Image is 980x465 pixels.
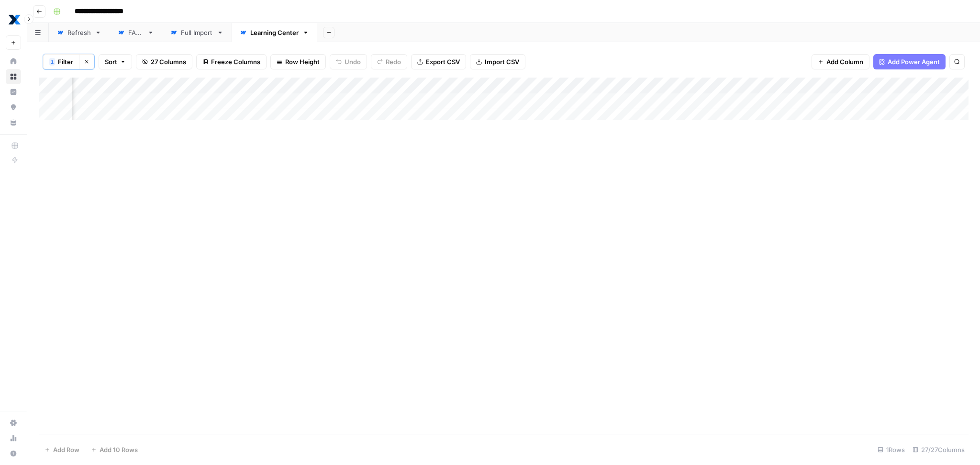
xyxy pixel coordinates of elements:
button: 1Filter [43,54,79,69]
button: Redo [371,54,407,69]
button: Add Row [39,442,85,457]
span: Undo [345,57,361,67]
a: Insights [6,84,21,100]
div: Refresh [67,28,91,37]
button: Undo [330,54,367,69]
span: Export CSV [426,57,460,67]
a: FAQs [110,23,162,42]
button: Add 10 Rows [85,442,144,457]
button: Add Power Agent [873,54,946,69]
a: Home [6,54,21,69]
div: Learning Center [250,28,299,37]
div: 1 [49,58,55,66]
button: Workspace: MaintainX [6,8,21,32]
button: 27 Columns [136,54,192,69]
a: Full Import [162,23,232,42]
span: Row Height [285,57,320,67]
a: Settings [6,415,21,431]
button: Row Height [270,54,326,69]
a: Opportunities [6,100,21,115]
span: 27 Columns [151,57,186,67]
span: Import CSV [485,57,519,67]
span: Add 10 Rows [100,445,138,454]
button: Freeze Columns [196,54,267,69]
span: Add Column [826,57,863,67]
button: Export CSV [411,54,466,69]
a: Browse [6,69,21,84]
button: Import CSV [470,54,525,69]
span: Add Row [53,445,79,454]
div: 1 Rows [874,442,909,457]
div: Full Import [181,28,213,37]
a: Usage [6,431,21,446]
img: MaintainX Logo [6,11,23,28]
a: Your Data [6,115,21,130]
div: FAQs [128,28,144,37]
span: Redo [386,57,401,67]
span: Freeze Columns [211,57,260,67]
span: Sort [105,57,117,67]
div: 27/27 Columns [909,442,969,457]
button: Sort [99,54,132,69]
span: Add Power Agent [888,57,940,67]
span: Filter [58,57,73,67]
a: Refresh [49,23,110,42]
span: 1 [51,58,54,66]
button: Help + Support [6,446,21,461]
button: Add Column [812,54,869,69]
a: Learning Center [232,23,317,42]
